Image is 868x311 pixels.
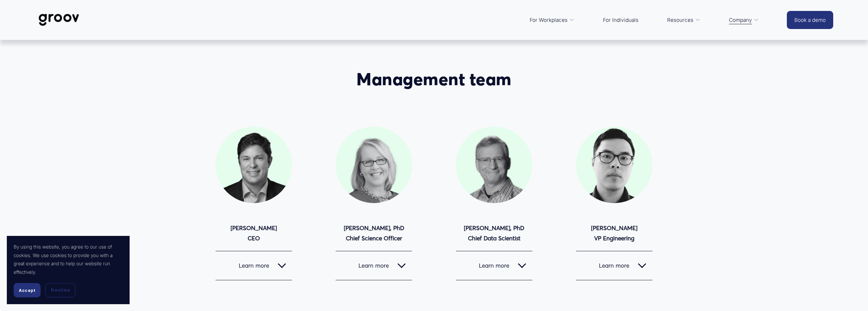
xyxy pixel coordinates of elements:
[216,251,292,280] button: Learn more
[576,251,652,280] button: Learn more
[45,283,75,297] button: Decline
[600,12,642,28] a: For Individuals
[787,11,833,29] a: Book a demo
[664,12,704,28] a: folder dropdown
[344,224,404,242] strong: [PERSON_NAME], PhD Chief Science Officer
[336,251,412,280] button: Learn more
[464,224,524,242] strong: [PERSON_NAME], PhD Chief Data Scientist
[530,15,568,25] span: For Workplaces
[342,262,397,269] span: Learn more
[7,236,130,304] section: Cookie banner
[591,224,637,242] strong: [PERSON_NAME] VP Engineering
[14,243,123,276] p: By using this website, you agree to our use of cookies. We use cookies to provide you with a grea...
[222,262,278,269] span: Learn more
[19,288,35,293] span: Accept
[725,12,763,28] a: folder dropdown
[35,9,83,31] img: Groov | Workplace Science Platform | Unlock Performance | Drive Results
[231,224,277,242] strong: [PERSON_NAME] CEO
[729,15,752,25] span: Company
[582,262,638,269] span: Learn more
[196,69,673,89] h2: Management team
[526,12,578,28] a: folder dropdown
[456,251,532,280] button: Learn more
[14,283,41,297] button: Accept
[667,15,693,25] span: Resources
[462,262,518,269] span: Learn more
[51,287,70,293] span: Decline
